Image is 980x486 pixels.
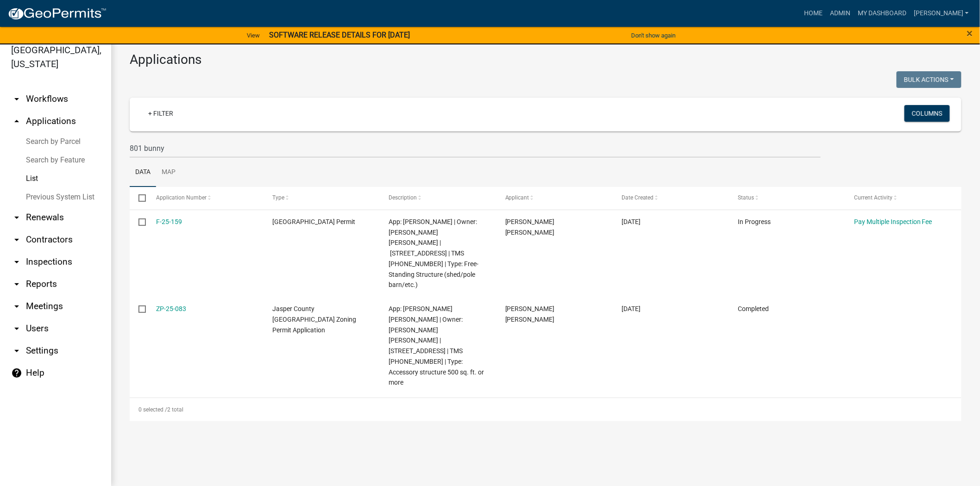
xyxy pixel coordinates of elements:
datatable-header-cell: Description [380,187,496,209]
span: Description [389,194,417,201]
button: Close [967,28,973,39]
datatable-header-cell: Current Activity [845,187,961,209]
button: Bulk Actions [897,71,961,88]
span: Completed [738,305,769,312]
a: Pay Multiple Inspection Fee [854,218,932,225]
span: Application Number [157,194,207,201]
input: Search for applications [130,139,821,158]
button: Don't show again [628,28,679,43]
a: Admin [826,5,854,22]
i: arrow_drop_down [11,345,22,356]
i: arrow_drop_down [11,93,22,105]
i: arrow_drop_down [11,301,22,312]
span: Status [738,194,754,201]
span: Jonathan Magana Ventura [505,305,555,323]
i: arrow_drop_down [11,234,22,245]
i: arrow_drop_down [11,212,22,223]
span: Jasper County Building Permit [273,218,356,225]
datatable-header-cell: Status [729,187,845,209]
datatable-header-cell: Select [130,187,147,209]
span: Type [273,194,285,201]
i: help [11,368,22,379]
a: + Filter [141,105,181,122]
a: Home [800,5,826,22]
a: F-25-159 [157,218,182,225]
div: 2 total [130,398,961,421]
i: arrow_drop_down [11,256,22,268]
span: × [967,27,973,40]
h3: Applications [130,52,961,68]
datatable-header-cell: Type [264,187,380,209]
i: arrow_drop_down [11,323,22,334]
span: Jonathan Magana Ventura [505,218,555,236]
span: Current Activity [854,194,892,201]
a: Map [156,158,181,187]
span: App: Jonathan Magana | Owner: VENTURA JONATHAN MICHEL MAGANA | 801 BUNNY RD | TMS 050-01-00-005 |... [389,218,479,289]
span: Jasper County SC Zoning Permit Application [273,305,357,334]
span: In Progress [738,218,771,225]
datatable-header-cell: Application Number [147,187,264,209]
i: arrow_drop_up [11,116,22,127]
a: ZP-25-083 [157,305,187,312]
span: Applicant [505,194,529,201]
span: Date Created [622,194,654,201]
i: arrow_drop_down [11,279,22,290]
a: View [243,28,264,43]
a: [PERSON_NAME] [910,5,973,22]
strong: SOFTWARE RELEASE DETAILS FOR [DATE] [269,31,410,39]
a: Data [130,158,156,187]
button: Columns [905,105,950,122]
span: 0 selected / [138,406,167,413]
span: 03/24/2025 [622,305,641,312]
span: 03/24/2025 [622,218,641,225]
span: App: VENTURA JONATHAN MICHEL MAGANA | Owner: VENTURA JONATHAN MICHEL MAGANA | 801 BUNNY RD | TMS ... [389,305,484,386]
a: My Dashboard [854,5,910,22]
datatable-header-cell: Applicant [496,187,613,209]
datatable-header-cell: Date Created [613,187,729,209]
